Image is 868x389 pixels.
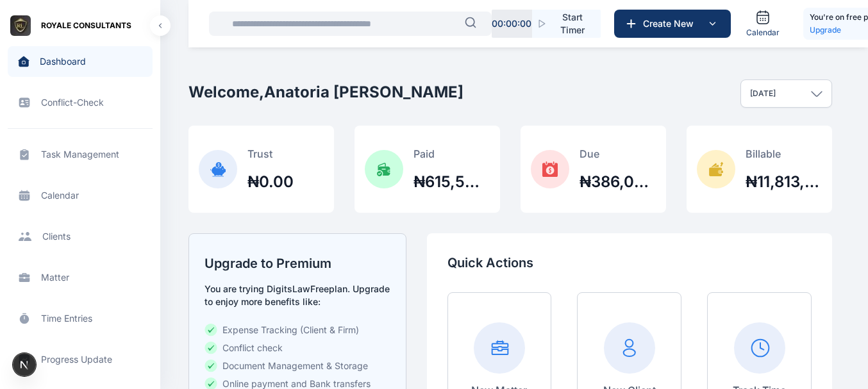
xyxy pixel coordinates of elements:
span: Document Management & Storage [222,360,368,372]
a: progress update [8,344,153,375]
p: Due [580,146,656,161]
span: ROYALE CONSULTANTS [41,19,131,32]
h2: Upgrade to Premium [204,254,390,272]
button: Start Timer [532,10,601,38]
h2: Welcome, Anatoria [PERSON_NAME] [188,82,463,103]
span: Create New [638,17,705,30]
a: task management [8,139,153,170]
span: Calendar [746,28,780,38]
p: Billable [746,146,822,161]
a: calendar [8,180,153,211]
span: Start Timer [555,11,590,37]
h2: ₦11,813,999.00 [746,172,822,192]
p: You are trying DigitsLaw Free plan. Upgrade to enjoy more benefits like: [204,283,390,308]
a: dashboard [8,46,153,77]
a: time entries [8,303,153,334]
h2: ₦0.00 [247,172,294,192]
h2: ₦386,000.00 [580,172,656,192]
p: Trust [247,146,294,161]
h2: ₦615,501.00 [413,172,490,192]
span: Conflict check [222,342,283,354]
a: matter [8,262,153,293]
button: Create New [614,10,731,38]
p: Paid [413,146,490,161]
a: clients [8,221,153,252]
a: Calendar [741,4,785,43]
span: Expense Tracking (Client & Firm) [222,324,359,336]
p: [DATE] [750,88,776,99]
a: conflict-check [8,87,153,118]
p: Quick Actions [447,254,812,272]
p: 00 : 00 : 00 [492,17,531,30]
